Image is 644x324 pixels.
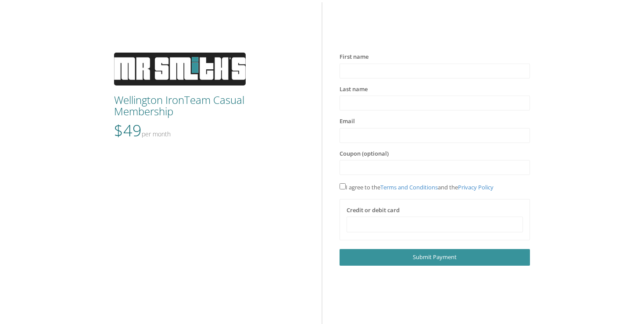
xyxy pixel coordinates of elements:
span: Submit Payment [413,253,457,261]
a: Privacy Policy [458,183,494,191]
label: Credit or debit card [347,206,400,215]
iframe: Secure card payment input frame [352,221,517,228]
h3: Wellington IronTeam Casual Membership [114,94,304,117]
label: First name [340,53,369,61]
a: Submit Payment [340,249,530,265]
label: Last name [340,85,368,94]
span: $49 [114,120,171,141]
img: MS-Logo-white3.jpg [114,53,246,85]
label: Coupon (optional) [340,150,389,158]
small: Per Month [142,130,171,138]
span: I agree to the and the [340,183,494,191]
label: Email [340,117,355,126]
a: Terms and Conditions [380,183,438,191]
